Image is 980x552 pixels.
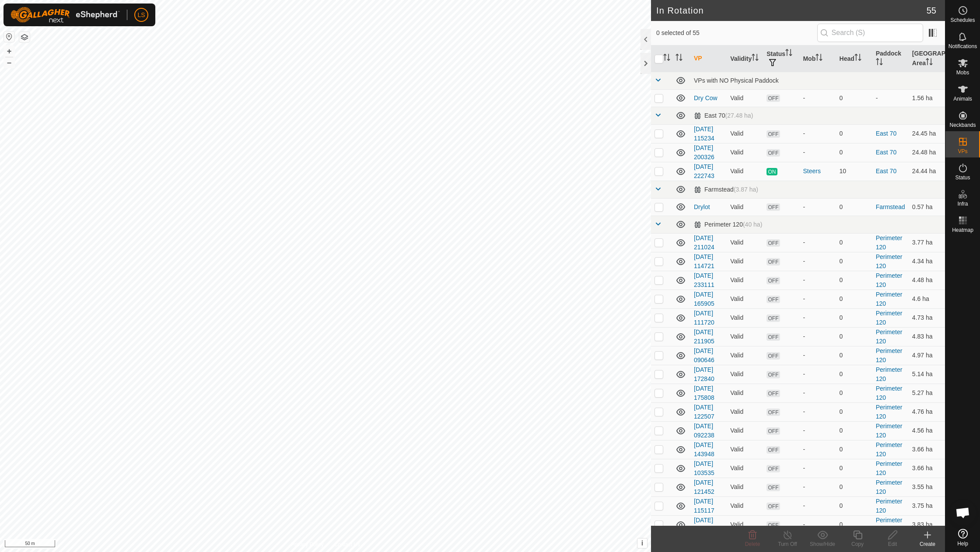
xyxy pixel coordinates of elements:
[727,45,763,72] th: Validity
[805,540,840,548] div: Show/Hide
[836,459,872,478] td: 0
[803,257,832,266] div: -
[766,371,780,378] span: OFF
[766,446,780,454] span: OFF
[909,45,945,72] th: [GEOGRAPHIC_DATA] Area
[909,496,945,515] td: 3.75 ha
[876,498,903,514] a: Perimeter 120
[854,55,861,62] p-sorticon: Activate to sort
[803,370,832,379] div: -
[727,198,763,216] td: Valid
[803,482,832,492] div: -
[727,124,763,143] td: Valid
[950,500,976,526] div: Open chat
[766,352,780,360] span: OFF
[803,167,832,176] div: Steers
[19,32,30,42] button: Map Layers
[727,496,763,515] td: Valid
[694,186,758,193] div: Farmstead
[334,541,360,549] a: Contact Us
[694,112,753,119] div: East 70
[690,45,727,72] th: VP
[694,479,714,495] a: [DATE] 121452
[836,478,872,496] td: 0
[876,234,903,251] a: Perimeter 120
[694,253,714,269] a: [DATE] 114721
[872,45,909,72] th: Paddock
[766,333,780,341] span: OFF
[950,17,975,23] span: Schedules
[727,308,763,327] td: Valid
[836,233,872,252] td: 0
[909,459,945,478] td: 3.66 ha
[766,484,780,491] span: OFF
[836,384,872,402] td: 0
[803,426,832,435] div: -
[909,198,945,216] td: 0.57 ha
[727,346,763,365] td: Valid
[727,515,763,534] td: Valid
[803,276,832,285] div: -
[909,252,945,271] td: 4.34 ha
[815,55,822,62] p-sorticon: Activate to sort
[743,221,762,228] span: (40 ha)
[876,441,903,458] a: Perimeter 120
[876,328,903,345] a: Perimeter 120
[727,89,763,107] td: Valid
[694,366,714,382] a: [DATE] 172840
[876,460,903,476] a: Perimeter 120
[803,351,832,360] div: -
[956,70,969,75] span: Mobs
[909,515,945,534] td: 3.83 ha
[876,310,903,326] a: Perimeter 120
[840,540,875,548] div: Copy
[909,308,945,327] td: 4.73 ha
[836,308,872,327] td: 0
[876,517,903,533] a: Perimeter 120
[766,409,780,416] span: OFF
[752,55,759,62] p-sorticon: Activate to sort
[927,4,936,17] span: 55
[803,501,832,510] div: -
[803,294,832,304] div: -
[727,365,763,384] td: Valid
[803,94,832,103] div: -
[909,290,945,308] td: 4.6 ha
[836,365,872,384] td: 0
[803,313,832,322] div: -
[694,203,710,210] a: Drylot
[836,346,872,365] td: 0
[803,388,832,398] div: -
[803,129,832,138] div: -
[949,122,976,128] span: Neckbands
[694,498,714,514] a: [DATE] 115117
[836,402,872,421] td: 0
[766,94,780,102] span: OFF
[876,423,903,439] a: Perimeter 120
[909,233,945,252] td: 3.77 ha
[876,366,903,382] a: Perimeter 120
[926,59,933,66] p-sorticon: Activate to sort
[694,441,714,458] a: [DATE] 143948
[663,55,670,62] p-sorticon: Activate to sort
[909,124,945,143] td: 24.45 ha
[909,143,945,162] td: 24.48 ha
[766,427,780,435] span: OFF
[952,227,973,233] span: Heatmap
[727,421,763,440] td: Valid
[766,277,780,284] span: OFF
[694,404,714,420] a: [DATE] 122507
[909,384,945,402] td: 5.27 ha
[909,346,945,365] td: 4.97 ha
[10,7,120,23] img: Gallagher Logo
[876,149,896,156] a: East 70
[734,186,758,193] span: (3.87 ha)
[727,233,763,252] td: Valid
[876,404,903,420] a: Perimeter 120
[836,162,872,181] td: 10
[876,291,903,307] a: Perimeter 120
[876,385,903,401] a: Perimeter 120
[836,271,872,290] td: 0
[763,45,799,72] th: Status
[766,149,780,157] span: OFF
